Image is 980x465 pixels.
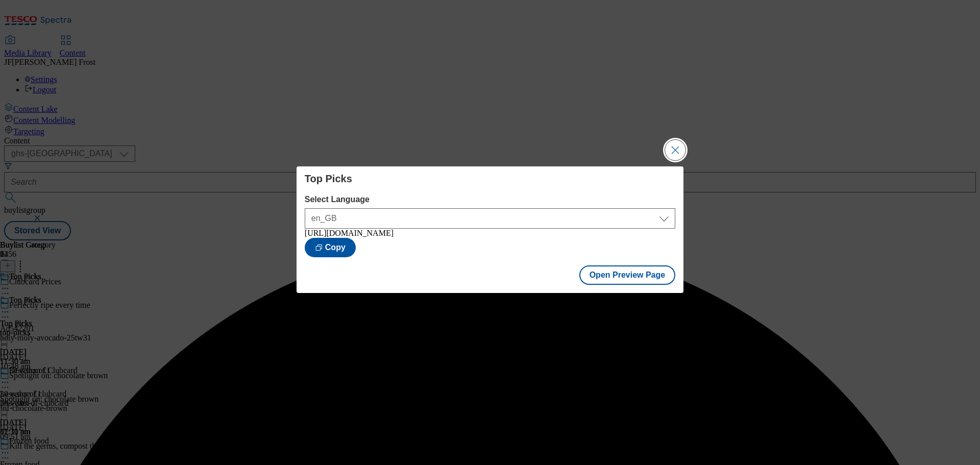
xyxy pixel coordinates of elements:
h4: Top Picks [305,173,675,185]
button: Close Modal [665,140,685,160]
div: [URL][DOMAIN_NAME] [305,229,675,238]
div: Modal [297,166,683,293]
button: Open Preview Page [579,265,676,285]
button: Copy [305,238,356,257]
label: Select Language [305,195,675,204]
